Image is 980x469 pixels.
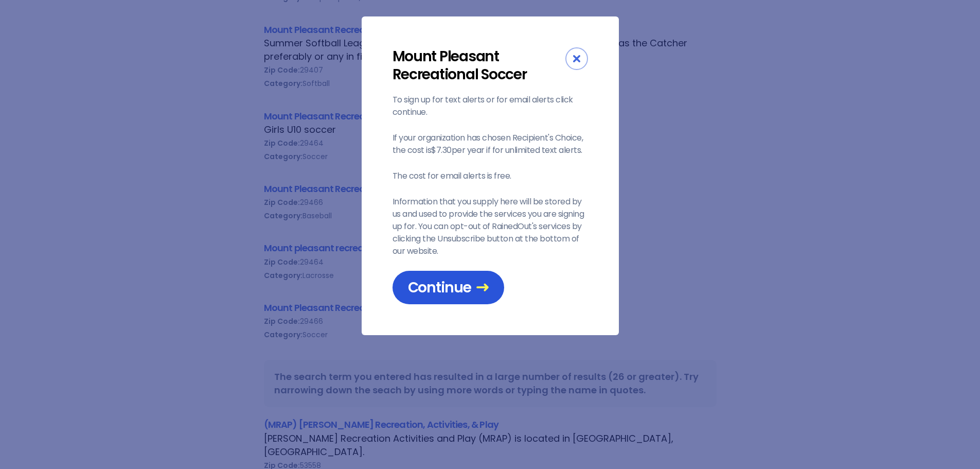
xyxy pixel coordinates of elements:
[393,94,588,118] p: To sign up for text alerts or for email alerts click continue.
[565,47,588,70] div: Close
[408,279,489,297] span: Continue
[393,196,588,257] p: Information that you supply here will be stored by us and used to provide the services you are si...
[393,170,588,182] p: The cost for email alerts is free.
[393,132,588,157] p: If your organization has chosen Recipient's Choice, the cost is $7.30 per year if for unlimited t...
[393,47,565,83] div: Mount Pleasant Recreational Soccer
